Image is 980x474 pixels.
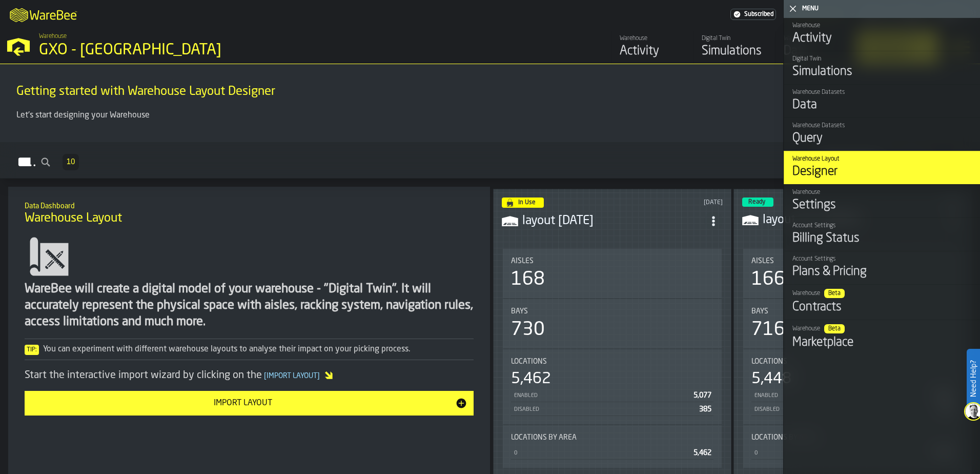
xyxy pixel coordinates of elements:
div: Title [751,257,954,265]
div: Updated: 03/07/2025, 14:45:06 Created: 03/07/2025, 14:43:23 [635,199,723,206]
span: Bays [751,307,768,315]
span: Getting started with Warehouse Layout Designer [16,84,275,100]
div: Enabled [513,392,689,399]
span: Locations by Area [751,433,817,442]
div: Title [751,307,954,315]
p: Let's start designing your Warehouse [16,109,964,122]
div: StatList-item-Enabled [751,388,954,402]
span: Bays [511,307,528,315]
div: Simulations [702,43,767,60]
h2: Sub Title [25,200,474,210]
div: 166 [751,269,785,290]
div: Title [511,433,713,442]
div: 5,462 [511,370,551,388]
a: link-to-/wh/i/ae0cd702-8cb1-4091-b3be-0aee77957c79/data [775,31,857,64]
div: Start the interactive import wizard by clicking on the [25,368,474,383]
label: Need Help? [968,350,979,407]
section: card-LayoutDashboardCard [502,247,723,470]
span: Subscribed [744,11,773,18]
div: Title [511,307,713,315]
div: layout 2025-07-03 [522,213,704,229]
section: card-LayoutDashboardCard [742,247,963,470]
div: Title [751,358,954,366]
div: Title [751,433,954,442]
div: layout.107 2025-06-24 [763,212,945,228]
div: StatList-item-Enabled [511,388,713,402]
div: Disabled [513,406,695,413]
div: status-4 2 [502,197,544,208]
div: stat-Locations [743,349,962,424]
span: Aisles [511,257,534,265]
div: Import Layout [31,397,455,409]
div: 716 [751,320,785,340]
div: Digital Twin [702,35,767,42]
div: stat-Locations by Area [743,425,962,468]
div: WareBee will create a digital model of your warehouse - "Digital Twin". It will accurately repres... [25,281,474,330]
div: stat-Locations [503,349,722,424]
div: You can experiment with different warehouse layouts to analyse their impact on your picking process. [25,343,474,355]
span: Locations [751,358,787,366]
span: Ready [748,199,765,205]
div: Enabled [753,392,930,399]
div: stat-Bays [503,299,722,348]
a: link-to-/wh/i/ae0cd702-8cb1-4091-b3be-0aee77957c79/settings/billing [730,9,776,20]
span: Import Layout [262,372,322,380]
div: StatList-item-0 [751,446,954,460]
span: Locations [511,358,547,366]
div: Menu Subscription [730,9,776,20]
div: 0 [753,450,930,457]
h2: Sub Title [16,82,964,84]
h3: layout [DATE] [522,213,704,229]
div: Activity [620,43,685,60]
div: 0 [513,450,689,457]
h3: layout.107 [DATE] [763,212,945,228]
div: title-Warehouse Layout [16,195,482,232]
span: ] [317,372,320,380]
span: 5,462 [693,449,711,457]
div: Title [511,257,713,265]
div: stat-Bays [743,299,962,348]
div: GXO - [GEOGRAPHIC_DATA] [39,41,316,60]
span: Tip: [25,345,39,355]
div: ButtonLoadMore-Load More-Prev-First-Last [58,154,83,170]
div: StatList-item-0 [511,446,713,460]
div: Title [511,358,713,366]
a: link-to-/wh/i/ae0cd702-8cb1-4091-b3be-0aee77957c79/feed/ [611,31,693,64]
div: status-3 2 [742,197,773,207]
div: 168 [511,269,545,290]
a: link-to-/wh/i/ae0cd702-8cb1-4091-b3be-0aee77957c79/simulations [693,31,775,64]
span: 385 [699,406,711,413]
span: 10 [67,159,75,166]
span: Aisles [751,257,774,265]
div: 5,448 [751,370,791,388]
span: [ [264,372,267,380]
div: 730 [511,320,545,340]
span: Warehouse [39,33,67,40]
div: stat-Locations by Area [503,425,722,468]
button: button-Import Layout [25,391,474,416]
div: StatList-item-Disabled [511,402,713,416]
span: Locations by Area [511,433,577,442]
div: stat-Aisles [503,249,722,298]
div: Warehouse [620,35,685,42]
div: Disabled [753,406,935,413]
div: StatList-item-Disabled [751,402,954,416]
div: title-Getting started with Warehouse Layout Designer [8,72,972,109]
span: In Use [518,200,536,206]
div: stat-Aisles [743,249,962,298]
span: Warehouse Layout [25,210,122,227]
span: 5,077 [693,392,711,399]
